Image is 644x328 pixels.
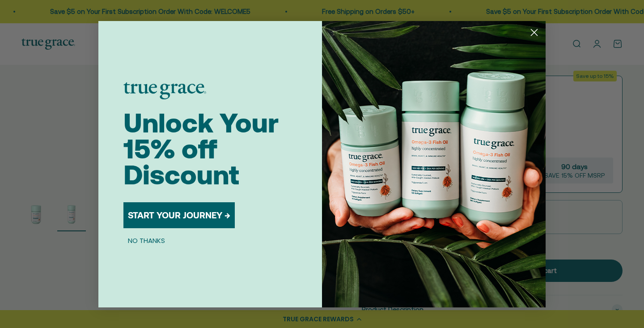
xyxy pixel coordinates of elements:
[123,82,206,99] img: logo placeholder
[123,107,279,190] span: Unlock Your 15% off Discount
[322,21,546,307] img: 098727d5-50f8-4f9b-9554-844bb8da1403.jpeg
[526,25,542,40] button: Close dialog
[123,202,235,228] button: START YOUR JOURNEY →
[123,235,169,246] button: NO THANKS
